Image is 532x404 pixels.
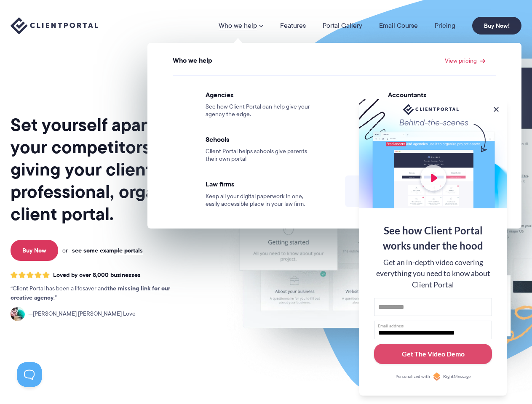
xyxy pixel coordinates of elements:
p: Client Portal has been a lifesaver and . [11,284,187,303]
span: Keep all your digital paperwork in one, easily accessible place in your law firm. [206,193,314,208]
a: Pricing [435,22,455,29]
a: see some example portals [72,247,143,254]
a: See all our use cases [345,175,506,207]
span: RightMessage [443,373,471,380]
img: Personalized with RightMessage [433,372,441,381]
div: Get The Video Demo [402,349,465,359]
button: Get The Video Demo [374,344,492,364]
a: Email Course [379,22,418,29]
a: View pricing [445,58,485,64]
div: Get an in-depth video covering everything you need to know about Client Portal [374,257,492,290]
a: Buy Now! [472,17,521,35]
span: Personalized with [396,373,430,380]
span: Client Portal helps schools give parents their own portal [206,148,314,163]
ul: View pricing [152,67,517,216]
a: Personalized withRightMessage [374,372,492,381]
span: Who we help [173,57,212,64]
h1: Set yourself apart from your competitors by giving your clients a professional, organized client ... [11,114,215,225]
iframe: Toggle Customer Support [17,362,42,387]
ul: Who we help [147,43,521,229]
span: Accountants [388,90,496,99]
span: or [62,247,68,254]
span: Agencies [206,90,314,99]
a: Portal Gallery [323,22,362,29]
span: Loved by over 8,000 businesses [53,271,141,279]
a: Features [280,22,306,29]
span: [PERSON_NAME] [PERSON_NAME] Love [28,309,136,319]
span: Schools [206,135,314,144]
strong: the missing link for our creative agency [11,284,170,302]
div: See how Client Portal works under the hood [374,223,492,253]
span: See how Client Portal can help give your agency the edge. [206,103,314,118]
a: Who we help [219,22,263,29]
a: Buy Now [11,240,58,261]
input: Email address [374,321,492,339]
span: Law firms [206,180,314,188]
